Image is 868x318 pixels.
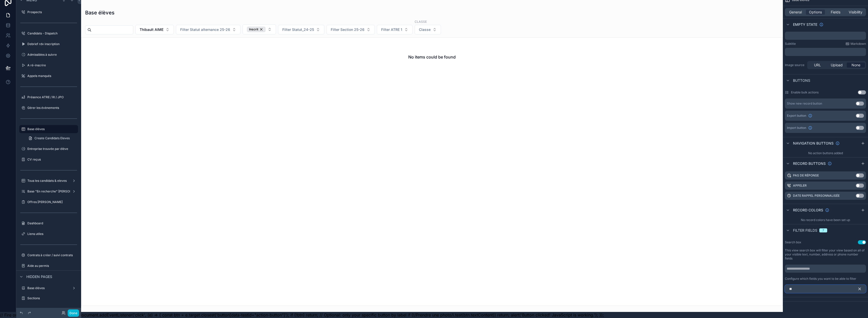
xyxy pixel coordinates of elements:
[793,194,840,198] label: Date rappel personnalisée
[19,198,78,206] a: Offres [PERSON_NAME]
[793,173,819,177] label: Pas de réponse
[19,104,78,112] a: Gérer les évènements
[68,309,79,317] button: Done
[27,253,77,257] label: Contrats à créer / suivi contrats
[27,106,77,110] label: Gérer les évènements
[809,10,822,15] span: Options
[27,286,70,290] label: Base élèves
[851,42,866,46] span: Markdown
[27,31,77,35] label: Candidats - Dispatch
[25,134,78,142] a: Create Candidats Eleves
[19,177,78,185] a: Tous les candidats & eleves
[19,294,78,302] a: Sections
[783,216,868,224] div: No record colors have been set up
[785,240,801,244] label: Search box
[27,232,77,236] label: Liens utiles
[793,78,810,83] span: Buttons
[793,161,826,166] span: Record buttons
[26,274,52,279] span: Hidden pages
[27,10,77,14] label: Prospects
[787,126,806,130] span: Import button
[27,147,77,151] label: Entreprise trouvée par élève
[785,42,796,46] label: Subtitle
[19,187,78,195] a: Base "En recherche" [PERSON_NAME]
[19,40,78,48] a: Debrief rdv inscription
[27,95,77,99] label: Présence ATRE / RI / JPO
[27,179,70,183] label: Tous les candidats & eleves
[19,51,78,59] a: Admissibles à suivre
[849,10,862,15] span: Visibility
[27,74,77,78] label: Appels manqués
[34,136,70,140] span: Create Candidats Eleves
[852,63,860,68] span: None
[831,10,840,15] span: Fields
[793,184,807,188] label: Appeler
[19,219,78,227] a: Dashboard
[831,63,843,68] span: Upload
[19,125,78,133] a: Base élèves
[27,221,77,225] label: Dashboard
[19,93,78,101] a: Présence ATRE / RI / JPO
[785,48,866,56] div: scrollable content
[19,29,78,37] a: Candidats - Dispatch
[27,53,77,57] label: Admissibles à suivre
[793,22,817,27] span: Empty state
[19,251,78,259] a: Contrats à créer / suivi contrats
[787,114,806,118] span: Export button
[19,8,78,16] a: Prospects
[27,127,75,131] label: Base élèves
[27,200,77,204] label: Offres [PERSON_NAME]
[793,208,823,213] span: Record colors
[27,264,77,268] label: Aide au permis
[27,189,83,193] label: Base "En recherche" [PERSON_NAME]
[785,277,856,281] label: Configure which fields you want to be able to filter
[783,149,868,157] div: No action buttons added
[822,228,824,232] div: 7
[791,90,819,94] label: Enable bulk actions
[19,72,78,80] a: Appels manqués
[19,155,78,164] a: CV reçus
[27,296,77,300] label: Sections
[789,10,802,15] span: General
[27,157,77,162] label: CV reçus
[793,141,834,146] span: Navigation buttons
[19,61,78,69] a: A ré-inscrire
[19,284,78,292] a: Base élèves
[845,42,866,46] a: Markdown
[785,32,866,40] div: scrollable content
[27,63,77,67] label: A ré-inscrire
[785,248,866,261] label: This view search box will filter your view based on all of your visible text, number, address or ...
[785,63,805,67] label: Image source
[27,42,77,46] label: Debrief rdv inscription
[793,228,817,233] span: Filter fields
[19,262,78,270] a: Aide au permis
[19,145,78,153] a: Entreprise trouvée par élève
[787,102,822,106] div: Show new record button
[19,230,78,238] a: Liens utiles
[814,63,821,68] span: URL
